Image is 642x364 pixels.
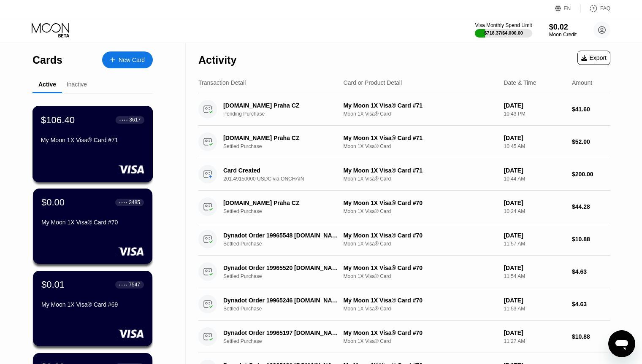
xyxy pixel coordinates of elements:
[198,54,236,66] div: Activity
[549,32,577,38] div: Moon Credit
[119,57,145,64] div: New Card
[41,219,144,226] div: My Moon 1X Visa® Card #70
[581,54,607,61] div: Export
[33,54,62,66] div: Cards
[484,30,523,35] div: $718.37 / $4,000.00
[344,176,497,182] div: Moon 1X Visa® Card
[223,102,339,109] div: [DOMAIN_NAME] Praha CZ
[129,200,140,205] div: 3485
[344,200,497,206] div: My Moon 1X Visa® Card #70
[572,333,610,340] div: $10.88
[129,282,140,288] div: 7547
[41,197,65,208] div: $0.00
[504,200,565,206] div: [DATE]
[223,241,348,247] div: Settled Purchase
[504,338,565,344] div: 11:27 AM
[344,306,497,312] div: Moon 1X Visa® Card
[608,330,635,357] iframe: Кнопка запуска окна обмена сообщениями
[344,273,497,279] div: Moon 1X Visa® Card
[564,5,571,11] div: EN
[344,232,497,239] div: My Moon 1X Visa® Card #70
[198,288,610,321] div: Dynadot Order 19965246 [DOMAIN_NAME] USSettled PurchaseMy Moon 1X Visa® Card #70Moon 1X Visa® Car...
[198,191,610,223] div: [DOMAIN_NAME] Praha CZSettled PurchaseMy Moon 1X Visa® Card #70Moon 1X Visa® Card[DATE]10:24 AM$4...
[41,137,144,143] div: My Moon 1X Visa® Card #71
[33,271,152,346] div: $0.01● ● ● ●7547My Moon 1X Visa® Card #69
[223,338,348,344] div: Settled Purchase
[67,81,87,88] div: Inactive
[129,117,141,123] div: 3617
[504,143,565,149] div: 10:45 AM
[41,301,144,308] div: My Moon 1X Visa® Card #69
[344,79,402,86] div: Card or Product Detail
[119,283,127,286] div: ● ● ● ●
[549,23,577,32] div: $0.02
[572,203,610,210] div: $44.28
[38,81,56,88] div: Active
[344,102,497,109] div: My Moon 1X Visa® Card #71
[223,329,339,336] div: Dynadot Order 19965197 [DOMAIN_NAME] US
[198,158,610,191] div: Card Created201.49150000 USDC via ONCHAINMy Moon 1X Visa® Card #71Moon 1X Visa® Card[DATE]10:44 A...
[119,201,127,204] div: ● ● ● ●
[475,22,532,38] div: Visa Monthly Spend Limit$718.37/$4,000.00
[223,297,339,304] div: Dynadot Order 19965246 [DOMAIN_NAME] US
[504,329,565,336] div: [DATE]
[119,119,128,121] div: ● ● ● ●
[344,338,497,344] div: Moon 1X Visa® Card
[198,256,610,288] div: Dynadot Order 19965520 [DOMAIN_NAME] USSettled PurchaseMy Moon 1X Visa® Card #70Moon 1X Visa® Car...
[223,167,339,174] div: Card Created
[198,223,610,256] div: Dynadot Order 19965548 [DOMAIN_NAME] USSettled PurchaseMy Moon 1X Visa® Card #70Moon 1X Visa® Car...
[33,189,152,264] div: $0.00● ● ● ●3485My Moon 1X Visa® Card #70
[504,232,565,239] div: [DATE]
[504,297,565,304] div: [DATE]
[344,143,497,149] div: Moon 1X Visa® Card
[33,106,152,182] div: $106.40● ● ● ●3617My Moon 1X Visa® Card #71
[41,114,75,125] div: $106.40
[572,171,610,178] div: $200.00
[223,208,348,214] div: Settled Purchase
[504,111,565,117] div: 10:43 PM
[223,111,348,117] div: Pending Purchase
[344,135,497,141] div: My Moon 1X Visa® Card #71
[198,93,610,126] div: [DOMAIN_NAME] Praha CZPending PurchaseMy Moon 1X Visa® Card #71Moon 1X Visa® Card[DATE]10:43 PM$4...
[344,297,497,304] div: My Moon 1X Visa® Card #70
[577,51,610,65] div: Export
[198,321,610,353] div: Dynadot Order 19965197 [DOMAIN_NAME] USSettled PurchaseMy Moon 1X Visa® Card #70Moon 1X Visa® Car...
[572,106,610,113] div: $41.60
[344,167,497,174] div: My Moon 1X Visa® Card #71
[223,135,339,141] div: [DOMAIN_NAME] Praha CZ
[504,306,565,312] div: 11:53 AM
[504,79,536,86] div: Date & Time
[572,138,610,145] div: $52.00
[504,241,565,247] div: 11:57 AM
[223,264,339,271] div: Dynadot Order 19965520 [DOMAIN_NAME] US
[600,5,610,11] div: FAQ
[555,4,581,13] div: EN
[223,176,348,182] div: 201.49150000 USDC via ONCHAIN
[504,176,565,182] div: 10:44 AM
[223,143,348,149] div: Settled Purchase
[504,208,565,214] div: 10:24 AM
[504,135,565,141] div: [DATE]
[572,268,610,275] div: $4.63
[504,273,565,279] div: 11:54 AM
[504,167,565,174] div: [DATE]
[572,236,610,243] div: $10.88
[102,51,153,68] div: New Card
[581,4,610,13] div: FAQ
[198,79,246,86] div: Transaction Detail
[223,306,348,312] div: Settled Purchase
[344,241,497,247] div: Moon 1X Visa® Card
[223,232,339,239] div: Dynadot Order 19965548 [DOMAIN_NAME] US
[504,264,565,271] div: [DATE]
[549,23,577,38] div: $0.02Moon Credit
[475,22,532,28] div: Visa Monthly Spend Limit
[344,111,497,117] div: Moon 1X Visa® Card
[504,102,565,109] div: [DATE]
[344,264,497,271] div: My Moon 1X Visa® Card #70
[223,200,339,206] div: [DOMAIN_NAME] Praha CZ
[41,279,65,290] div: $0.01
[572,301,610,307] div: $4.63
[198,126,610,158] div: [DOMAIN_NAME] Praha CZSettled PurchaseMy Moon 1X Visa® Card #71Moon 1X Visa® Card[DATE]10:45 AM$5...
